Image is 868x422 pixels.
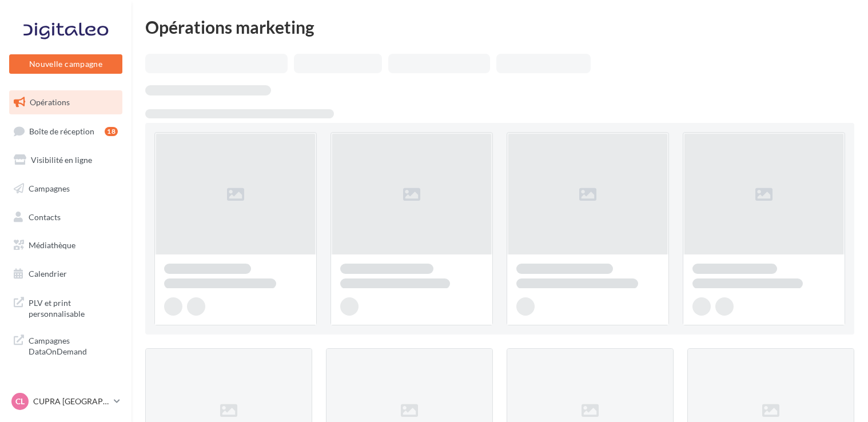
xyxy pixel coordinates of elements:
[9,391,122,412] a: CL CUPRA [GEOGRAPHIC_DATA]
[33,396,109,407] p: CUPRA [GEOGRAPHIC_DATA]
[29,240,75,250] span: Médiathèque
[7,328,125,362] a: Campagnes DataOnDemand
[7,90,125,114] a: Opérations
[9,54,122,74] button: Nouvelle campagne
[29,184,70,193] span: Campagnes
[7,148,125,172] a: Visibilité en ligne
[7,119,125,144] a: Boîte de réception18
[31,155,92,165] span: Visibilité en ligne
[105,127,118,136] div: 18
[15,396,25,407] span: CL
[7,233,125,257] a: Médiathèque
[29,333,118,357] span: Campagnes DataOnDemand
[29,126,94,136] span: Boîte de réception
[7,290,125,324] a: PLV et print personnalisable
[29,269,67,278] span: Calendrier
[7,177,125,201] a: Campagnes
[7,262,125,286] a: Calendrier
[29,295,118,320] span: PLV et print personnalisable
[30,97,70,107] span: Opérations
[29,212,61,221] span: Contacts
[7,205,125,229] a: Contacts
[145,18,854,35] div: Opérations marketing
